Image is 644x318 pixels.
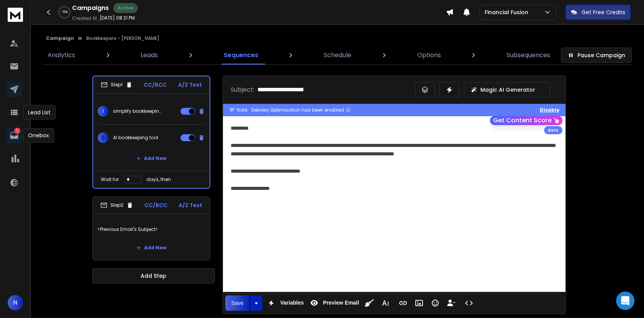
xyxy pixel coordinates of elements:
[8,8,23,22] img: logo
[544,126,562,134] div: Beta
[136,46,162,64] a: Leads
[97,219,205,240] p: <Previous Email's Subject>
[101,176,119,183] p: Wait for
[231,85,254,94] p: Subject:
[8,295,23,310] button: N
[179,201,202,209] p: A/Z Test
[61,10,68,15] p: -16 %
[130,240,172,255] button: Add New
[130,151,172,166] button: Add New
[100,15,135,21] p: [DATE] 08:21 PM
[144,201,167,209] p: CC/BCC
[251,107,351,113] div: Delivery Optimisation has been enabled
[307,295,361,311] button: Preview Email
[14,128,20,134] p: 1
[48,51,75,60] p: Analytics
[319,46,356,64] a: Schedule
[23,105,56,120] div: Lead List
[144,81,167,89] p: CC/BCC
[413,46,446,64] a: Options
[428,295,442,311] button: Emoticons
[225,295,250,311] button: Save
[582,8,625,16] p: Get Free Credits
[378,295,393,311] button: More Text
[72,3,109,13] h1: Campaigns
[86,35,159,41] p: Bookkeepers - [PERSON_NAME]
[7,128,22,143] a: 1
[506,51,550,60] p: Subsequences
[561,48,632,63] button: Pause Campaign
[417,51,441,60] p: Options
[92,196,210,260] li: Step2CC/BCCA/Z Test<Previous Email's Subject>Add New
[444,295,459,311] button: Insert Unsubscribe Link
[113,108,162,114] p: simplify bookkeeping
[23,128,54,143] div: Onebox
[113,135,158,141] p: AI bookkeeping tool
[485,8,531,16] p: Financial Fusion
[324,51,351,60] p: Schedule
[565,5,631,20] button: Get Free Credits
[178,81,202,89] p: A/Z Test
[616,292,634,310] div: Open Intercom Messenger
[98,106,108,117] span: 1
[224,51,258,60] p: Sequences
[100,202,133,209] div: Step 2
[146,176,171,183] p: days, then
[101,81,133,88] div: Step 1
[219,46,263,64] a: Sequences
[46,35,74,41] button: Campaign
[396,295,410,311] button: Insert Link (Ctrl+K)
[98,132,108,143] span: 2
[279,300,305,306] span: Variables
[480,86,535,94] p: Magic AI Generator
[362,295,377,311] button: Clean HTML
[264,295,305,311] button: Variables
[490,116,562,125] button: Get Content Score
[141,51,158,60] p: Leads
[502,46,555,64] a: Subsequences
[462,295,476,311] button: Code View
[92,76,210,189] li: Step1CC/BCCA/Z Test1simplify bookkeeping2AI bookkeeping toolAdd NewWait fordays, then
[464,82,550,97] button: Magic AI Generator
[72,15,98,21] p: Created At:
[43,46,80,64] a: Analytics
[412,295,426,311] button: Insert Image (Ctrl+P)
[92,268,215,283] button: Add Step
[113,3,138,13] div: Active
[321,300,361,306] span: Preview Email
[237,107,248,113] span: Note:
[540,107,559,113] button: Disable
